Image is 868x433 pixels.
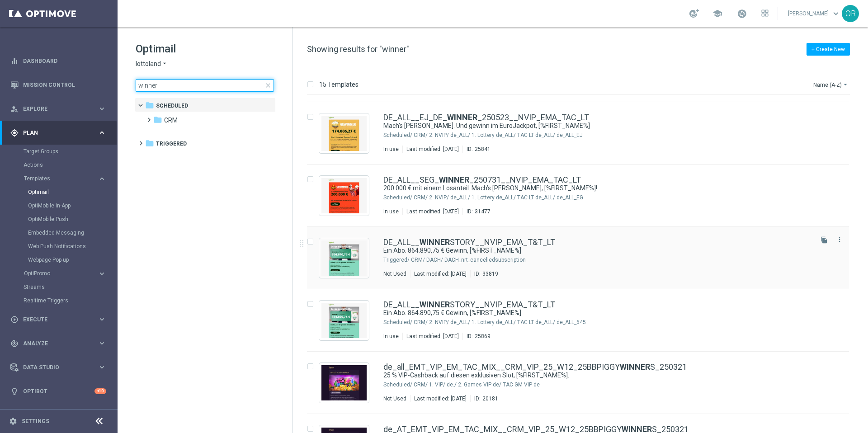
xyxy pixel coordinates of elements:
span: close [264,82,272,89]
div: Triggered/ [383,256,410,264]
div: Not Used [383,270,406,278]
span: CRM [164,116,178,124]
a: Web Push Notifications [28,243,94,250]
span: Triggered [156,140,187,148]
div: Not Used [383,395,406,402]
a: Webpage Pop-up [28,256,94,264]
div: Press SPACE to select this row. [298,227,866,289]
i: keyboard_arrow_right [98,174,106,183]
div: Last modified: [DATE] [410,270,470,278]
i: arrow_drop_down [161,60,168,68]
a: Ein Abo. 864.890,75 € Gewinn, [%FIRST_NAME%] [383,309,790,317]
div: Data Studio [10,363,98,372]
i: folder [145,101,154,110]
button: lottoland arrow_drop_down [136,60,168,68]
div: Mission Control [10,73,106,97]
div: In use [383,208,399,215]
i: keyboard_arrow_right [98,363,106,372]
div: Templates keyboard_arrow_right [24,175,107,182]
b: WINNER [620,362,650,372]
div: track_changes Analyze keyboard_arrow_right [10,340,107,347]
i: equalizer [10,57,19,65]
a: Actions [24,161,94,169]
div: Scheduled/CRM/1. VIP/de./2. Games VIP de/TAC GM VIP de [414,381,811,388]
div: Webpage Pop-up [28,253,117,267]
button: gps_fixed Plan keyboard_arrow_right [10,129,107,136]
div: Press SPACE to select this row. [298,165,866,227]
i: keyboard_arrow_right [98,315,106,324]
button: OptiPromo keyboard_arrow_right [24,270,107,277]
span: Scheduled [156,102,188,110]
b: WINNER [439,175,469,184]
i: settings [9,417,17,425]
div: Data Studio keyboard_arrow_right [10,364,107,371]
div: Press SPACE to select this row. [298,102,866,165]
div: Plan [10,129,98,137]
div: ID: [462,333,491,340]
div: Realtime Triggers [24,294,117,307]
div: Analyze [10,339,98,348]
a: 25 % VIP-Cashback auf diesen exklusiven Slot, [%FIRST_NAME%]. [383,371,790,380]
button: file_copy [818,234,830,246]
div: 25869 [475,333,491,340]
button: person_search Explore keyboard_arrow_right [10,105,107,113]
a: Settings [22,419,49,424]
div: Press SPACE to select this row. [298,352,866,414]
a: Ein Abo. 864.890,75 € Gewinn, [%FIRST_NAME%] [383,246,790,255]
i: arrow_drop_down [842,81,849,88]
div: Last modified: [DATE] [403,333,462,340]
div: Actions [24,158,117,172]
div: ID: [462,146,491,153]
i: more_vert [836,236,843,243]
b: WINNER [420,300,450,309]
div: 31477 [475,208,491,215]
div: ID: [462,208,491,215]
a: Optimail [28,188,94,196]
button: equalizer Dashboard [10,57,107,65]
span: Plan [23,130,98,136]
div: 200.000 € mit einem Losanteil. Mach’s wie er, [%FIRST_NAME%]! [383,184,811,193]
button: lightbulb Optibot +10 [10,388,107,395]
i: track_changes [10,339,19,348]
div: 25841 [475,146,491,153]
a: DE_ALL__EJ_DE_WINNER_250523__NVIP_EMA_TAC_LT [383,113,589,122]
div: Target Groups [24,145,117,158]
button: + Create New [807,43,850,56]
div: +10 [94,388,106,394]
div: Ein Abo. 864.890,75 € Gewinn, [%FIRST_NAME%] [383,309,811,317]
div: Templates [24,176,98,181]
a: Mission Control [23,73,106,97]
a: Streams [24,283,94,291]
div: OptiPromo [24,271,98,276]
div: OptiPromo [24,267,117,280]
a: OptiMobile In-App [28,202,94,209]
i: play_circle_outline [10,315,19,324]
img: 20181.jpeg [321,365,367,400]
div: 20181 [482,395,498,402]
div: play_circle_outline Execute keyboard_arrow_right [10,316,107,323]
img: 33819.jpeg [321,240,367,276]
div: Scheduled/CRM/2. NVIP/de_ALL/1. Lottery de_ALL/TAC LT de_ALL/de_ALL_EJ [414,132,811,139]
i: folder [153,115,162,124]
div: 25 % VIP-Cashback auf diesen exklusiven Slot, [%FIRST_NAME%]. [383,371,811,380]
div: In use [383,333,399,340]
i: folder [145,139,154,148]
div: Last modified: [DATE] [403,146,462,153]
a: Target Groups [24,148,94,155]
div: ID: [470,270,498,278]
div: Optimail [28,185,117,199]
img: 31477.jpeg [321,178,367,213]
a: DE_ALL__WINNERSTORY__NVIP_EMA_T&T_LT [383,301,555,309]
a: Optibot [23,379,94,403]
a: Realtime Triggers [24,297,94,304]
img: 25841.jpeg [321,116,367,151]
p: 15 Templates [319,80,359,89]
div: Last modified: [DATE] [403,208,462,215]
div: Mach’s wie er. Und gewinn im EuroJackpot, [%FIRST_NAME%] [383,122,811,130]
span: Analyze [23,341,98,346]
input: Search Template [136,79,274,92]
i: file_copy [821,236,828,244]
div: OR [842,5,859,22]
